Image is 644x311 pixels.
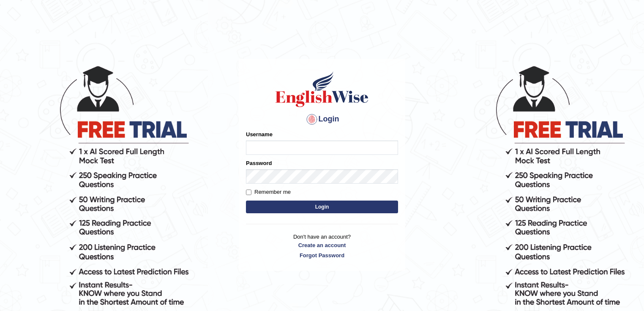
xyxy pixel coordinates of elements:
label: Username [246,130,273,138]
a: Forgot Password [246,251,398,259]
button: Login [246,201,398,213]
label: Password [246,159,272,167]
label: Remember me [246,188,291,196]
img: Logo of English Wise sign in for intelligent practice with AI [274,70,370,108]
p: Don't have an account? [246,233,398,259]
h4: Login [246,113,398,126]
input: Remember me [246,190,251,195]
a: Create an account [246,241,398,249]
